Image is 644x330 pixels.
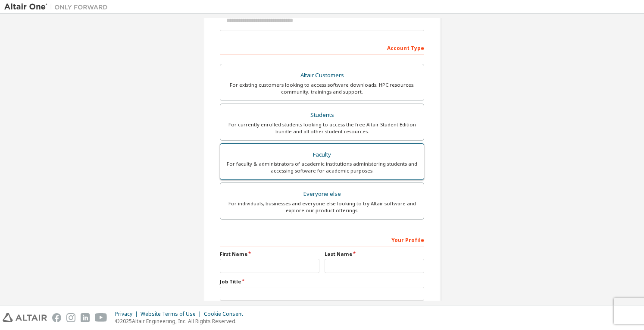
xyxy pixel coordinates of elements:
img: altair_logo.svg [3,313,47,322]
div: For faculty & administrators of academic institutions administering students and accessing softwa... [225,160,419,174]
p: © 2025 Altair Engineering, Inc. All Rights Reserved. [115,317,248,325]
div: Faculty [225,149,419,161]
label: First Name [220,251,319,258]
div: Altair Customers [225,69,419,82]
label: Job Title [220,278,424,285]
img: linkedin.svg [81,313,90,322]
div: For currently enrolled students looking to access the free Altair Student Edition bundle and all ... [225,121,419,135]
img: instagram.svg [66,313,75,322]
label: Last Name [325,251,424,258]
img: Altair One [4,3,112,11]
img: facebook.svg [52,313,61,322]
div: Website Terms of Use [141,311,204,317]
img: youtube.svg [95,313,107,322]
div: Everyone else [225,188,419,200]
div: Account Type [220,41,424,54]
div: For existing customers looking to access software downloads, HPC resources, community, trainings ... [225,82,419,95]
div: For individuals, businesses and everyone else looking to try Altair software and explore our prod... [225,200,419,214]
div: Students [225,109,419,121]
div: Cookie Consent [204,311,248,317]
div: Your Profile [220,233,424,246]
div: Privacy [115,311,141,317]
